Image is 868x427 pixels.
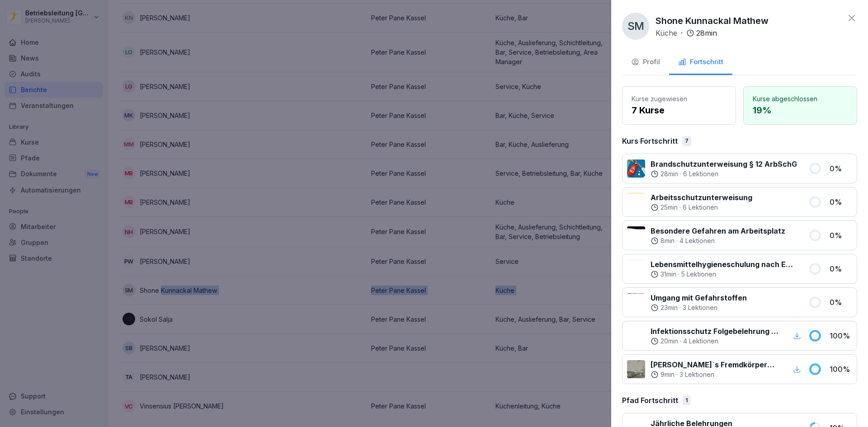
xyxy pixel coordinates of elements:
[656,14,769,28] p: Shone Kunnackal Mathew
[651,270,797,279] div: ·
[622,13,649,40] div: SM
[656,28,717,38] div: ·
[830,263,852,274] p: 0 %
[632,94,726,103] p: Kurse zugewiesen
[622,136,678,146] p: Kurs Fortschritt
[660,303,678,312] p: 23 min
[830,297,852,308] p: 0 %
[622,51,669,75] button: Profil
[683,337,718,346] p: 4 Lektionen
[651,259,797,270] p: Lebensmittelhygieneschulung nach EU-Verordnung (EG) Nr. 852 / 2004
[681,270,716,279] p: 5 Lektionen
[830,163,852,174] p: 0 %
[830,197,852,207] p: 0 %
[651,236,785,245] div: ·
[622,395,678,406] p: Pfad Fortschritt
[651,169,797,178] div: ·
[678,57,723,67] div: Fortschritt
[830,364,852,375] p: 100 %
[656,28,677,38] p: Küche
[651,326,780,337] p: Infektionsschutz Folgebelehrung (nach §43 IfSG)
[651,203,752,212] div: ·
[660,236,675,245] p: 8 min
[669,51,732,75] button: Fortschritt
[683,303,717,312] p: 3 Lektionen
[651,159,797,169] p: Brandschutzunterweisung § 12 ArbSchG
[679,370,714,379] p: 3 Lektionen
[696,28,717,38] p: 28 min
[660,169,678,178] p: 28 min
[651,370,780,379] div: ·
[660,370,675,379] p: 9 min
[660,270,676,279] p: 31 min
[651,225,785,236] p: Besondere Gefahren am Arbeitsplatz
[632,103,726,117] p: 7 Kurse
[753,103,848,117] p: 19 %
[683,203,718,212] p: 6 Lektionen
[830,330,852,341] p: 100 %
[683,395,690,405] div: 1
[679,236,715,245] p: 4 Lektionen
[753,94,848,103] p: Kurse abgeschlossen
[682,136,691,146] div: 7
[660,203,678,212] p: 25 min
[651,292,747,303] p: Umgang mit Gefahrstoffen
[683,169,718,178] p: 6 Lektionen
[631,57,660,67] div: Profil
[660,337,678,346] p: 20 min
[651,359,780,370] p: [PERSON_NAME]`s Fremdkörpermanagement
[651,337,780,346] div: ·
[651,192,752,203] p: Arbeitsschutzunterweisung
[651,303,747,312] div: ·
[830,230,852,241] p: 0 %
